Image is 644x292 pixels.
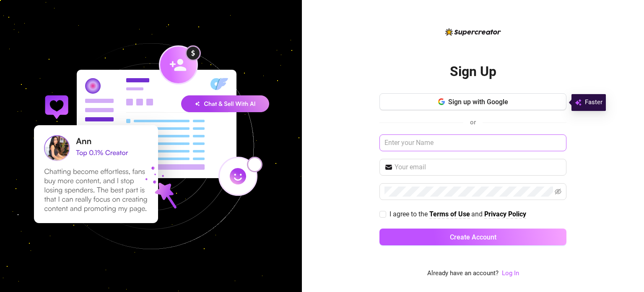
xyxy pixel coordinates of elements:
span: Sign up with Google [448,98,508,106]
span: or [470,118,476,126]
a: Log In [502,268,519,279]
a: Terms of Use [429,210,470,219]
h2: Sign Up [450,63,496,80]
strong: Privacy Policy [484,210,526,218]
input: Your email [395,162,561,172]
img: svg%3e [575,97,582,108]
span: Faster [585,97,602,108]
span: I agree to the [390,210,429,218]
span: Already have an account? [427,268,499,279]
button: Sign up with Google [379,93,566,110]
span: and [471,210,484,218]
input: Enter your Name [379,134,566,151]
strong: Terms of Use [429,210,470,218]
button: Create Account [379,229,566,245]
a: Log In [502,269,519,277]
img: logo-BBDzfeDw.svg [445,28,501,36]
img: signup-background-D0MIrEPF.svg [6,1,296,292]
span: Create Account [450,233,496,241]
a: Privacy Policy [484,210,526,219]
span: eye-invisible [555,188,561,195]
